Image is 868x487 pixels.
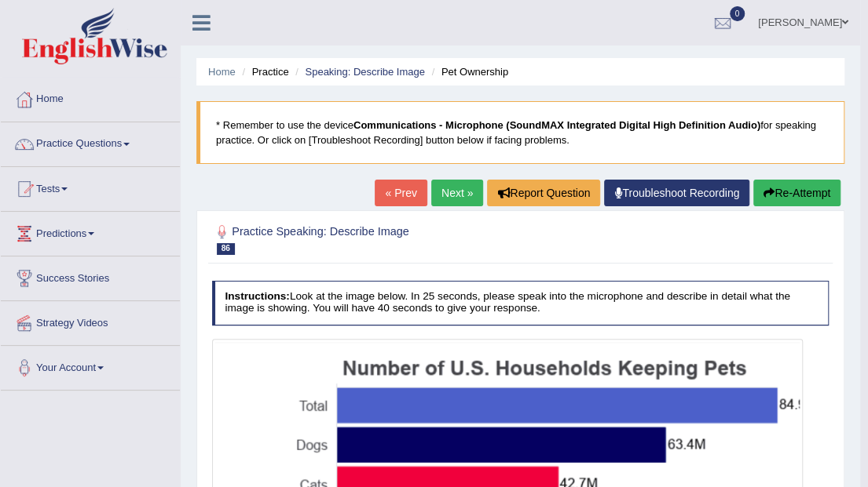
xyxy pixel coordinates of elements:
span: 0 [730,6,745,21]
h2: Practice Speaking: Describe Image [212,222,595,255]
li: Practice [238,64,288,79]
li: Pet Ownership [427,64,508,79]
a: Home [1,78,180,117]
blockquote: * Remember to use the device for speaking practice. Or click on [Troubleshoot Recording] button b... [196,101,844,164]
b: Communications - Microphone (SoundMAX Integrated Digital High Definition Audio) [353,119,760,131]
a: Practice Questions [1,122,180,162]
a: Strategy Videos [1,301,180,340]
a: Next » [431,180,483,206]
a: Predictions [1,212,180,251]
h4: Look at the image below. In 25 seconds, please speak into the microphone and describe in detail w... [212,281,830,325]
a: Tests [1,167,180,206]
a: « Prev [375,180,427,206]
a: Your Account [1,346,180,385]
a: Home [208,66,236,78]
button: Re-Attempt [753,180,841,206]
a: Troubleshoot Recording [604,180,749,206]
span: 86 [217,243,235,255]
button: Report Question [487,180,600,206]
a: Speaking: Describe Image [305,66,424,78]
a: Success Stories [1,256,180,296]
b: Instructions: [225,290,289,302]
